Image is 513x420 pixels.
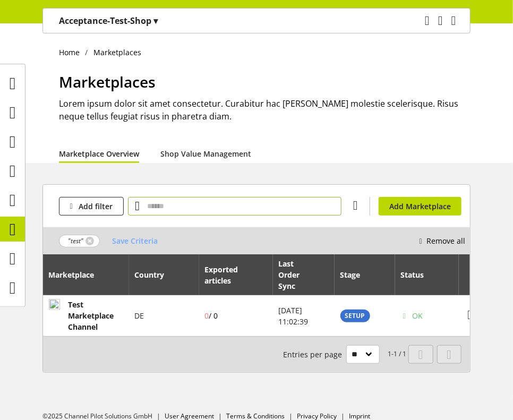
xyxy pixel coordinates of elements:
a: Marketplace Overview [59,148,139,159]
a: Shop Value Management [160,148,251,159]
span: Entries per page [283,349,346,360]
a: Home [59,47,85,58]
nobr: Remove all [426,235,465,246]
button: Add filter [59,197,124,216]
span: 0 [205,311,218,321]
span: Save Criteria [112,235,158,246]
b: Test Marketplace Channel [69,299,114,332]
span: "test" [68,236,83,246]
img: Test Marketplace Channel [49,299,60,310]
button: Add Marketplace [379,197,461,216]
button: Save Criteria [104,232,166,250]
span: Add filter [79,201,113,212]
div: Country [135,269,175,280]
div: Marketplace [49,269,105,280]
div: Status [401,269,435,280]
span: Marketplaces [59,72,156,92]
div: Last Order Sync [279,258,319,292]
h2: Lorem ipsum dolor sit amet consectetur. Curabitur hac [PERSON_NAME] molestie scelerisque. Risus n... [59,97,471,123]
div: Stage [340,269,371,280]
span: Germany [135,311,144,321]
span: SETUP [345,311,365,321]
nav: main navigation [42,8,471,33]
p: Acceptance-Test-Shop [59,14,158,27]
div: Exported articles [205,264,255,286]
span: ▾ [153,15,158,27]
span: / 0 [209,311,218,321]
span: OK [413,310,423,321]
small: 1-1 / 1 [283,345,407,364]
span: [DATE] 11:02:39 [279,305,309,327]
span: Add Marketplace [389,201,451,212]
